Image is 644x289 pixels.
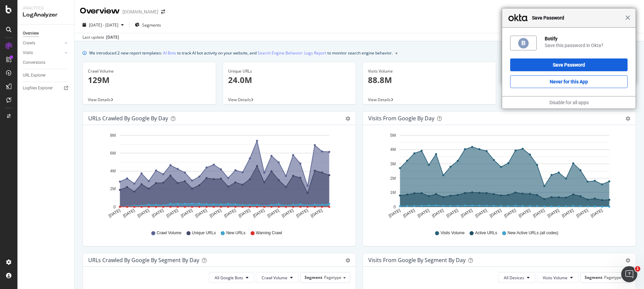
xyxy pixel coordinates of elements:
text: [DATE] [590,208,603,218]
a: Crawls [23,40,63,47]
div: gear [345,258,350,263]
span: Close [625,15,630,20]
text: [DATE] [417,208,430,218]
div: info banner [83,49,636,56]
text: [DATE] [489,208,502,218]
div: LogAnalyzer [23,11,69,19]
text: 2M [110,187,116,192]
text: [DATE] [267,208,280,218]
span: Crawl Volume [157,230,181,236]
a: Logfiles Explorer [23,85,69,92]
a: URL Explorer [23,72,69,79]
text: [DATE] [122,208,136,218]
span: All Devices [504,275,524,281]
span: [DATE] - [DATE] [89,22,118,28]
a: AI Bots [163,49,176,56]
text: 1M [390,190,396,195]
div: arrow-right-arrow-left [161,9,165,14]
div: gear [345,116,350,121]
text: [DATE] [402,208,416,218]
span: Segment [305,275,322,280]
a: Visits [23,49,63,56]
span: Save Password [529,14,625,22]
div: Crawl Volume [88,68,211,74]
text: [DATE] [209,208,222,218]
span: Unique URLs [192,230,216,236]
text: [DATE] [296,208,309,218]
button: Crawl Volume [256,272,299,283]
div: We introduced 2 new report templates: to track AI bot activity on your website, and to monitor se... [89,49,393,56]
svg: A chart. [88,130,350,224]
a: Search Engine Behavior: Logs Report [258,49,326,56]
span: Segments [142,22,161,28]
span: View Details [228,97,251,102]
span: 1 [635,266,640,272]
text: [DATE] [223,208,237,218]
div: Visits [23,49,33,56]
div: Conversions [23,59,45,66]
button: Segments [132,19,164,30]
span: Pagetype [324,275,341,280]
div: URLs Crawled by Google By Segment By Day [88,257,199,263]
text: 3M [390,162,396,166]
text: [DATE] [446,208,459,218]
span: Visits Volume [440,230,465,236]
div: Visits Volume [368,68,491,74]
text: [DATE] [547,208,560,218]
text: [DATE] [180,208,194,218]
span: Pagetype [604,275,622,280]
a: Overview [23,30,69,37]
div: Save this password in Okta? [545,42,628,48]
span: View Details [88,97,111,102]
div: Overview [23,30,39,37]
text: 4M [110,169,116,173]
text: [DATE] [195,208,208,218]
span: Visits Volume [543,275,568,281]
text: [DATE] [166,208,179,218]
text: [DATE] [108,208,121,218]
text: [DATE] [518,208,531,218]
p: 24.0M [228,74,351,86]
text: [DATE] [238,208,251,218]
div: Logfiles Explorer [23,85,53,92]
button: Visits Volume [537,272,579,283]
span: All Google Bots [215,275,243,281]
text: 0 [393,205,396,209]
span: Warning Crawl [256,230,282,236]
a: Disable for all apps [549,100,589,105]
text: 8M [110,133,116,138]
a: Conversions [23,59,69,66]
button: Save Password [510,58,628,71]
text: [DATE] [151,208,164,218]
div: [DOMAIN_NAME] [122,8,158,15]
text: 2M [390,176,396,181]
div: URL Explorer [23,72,46,79]
button: [DATE] - [DATE] [80,19,126,30]
button: All Devices [498,272,535,283]
text: [DATE] [503,208,517,218]
text: [DATE] [561,208,575,218]
text: [DATE] [431,208,444,218]
text: 6M [110,151,116,156]
text: [DATE] [281,208,294,218]
p: 88.8M [368,74,491,86]
p: 129M [88,74,211,86]
span: Segment [585,275,602,280]
div: gear [626,258,630,263]
text: [DATE] [532,208,546,218]
div: Crawls [23,40,35,47]
span: Crawl Volume [262,275,287,281]
div: URLs Crawled by Google by day [88,115,168,122]
img: 6zsTeTHQAAAABJRU5ErkJggg== [518,37,529,49]
text: [DATE] [137,208,150,218]
text: [DATE] [252,208,266,218]
div: Analytics [23,5,69,11]
text: [DATE] [475,208,488,218]
svg: A chart. [368,130,630,224]
div: Last update [83,34,119,40]
div: Overview [80,5,120,17]
div: Unique URLs [228,68,351,74]
button: close banner [394,48,399,58]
